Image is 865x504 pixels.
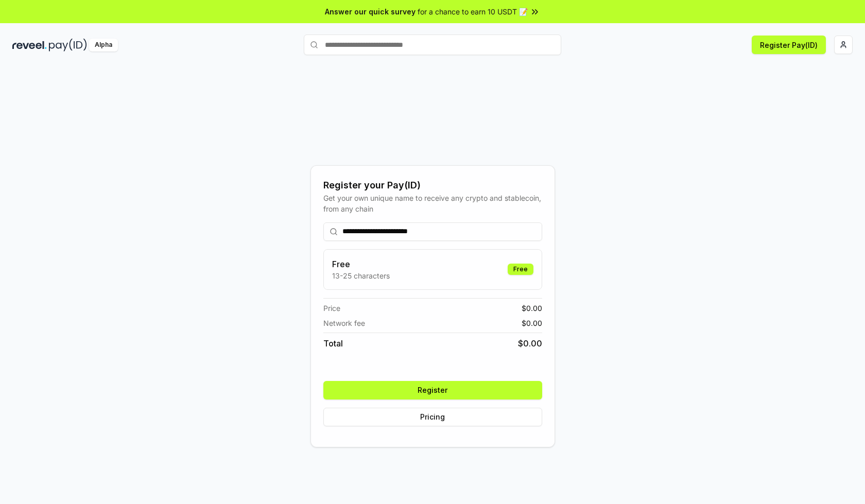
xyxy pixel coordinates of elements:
button: Pricing [323,408,542,426]
div: Get your own unique name to receive any crypto and stablecoin, from any chain [323,193,542,214]
span: for a chance to earn 10 USDT 📝 [418,6,528,17]
span: $ 0.00 [518,337,542,350]
span: Network fee [323,318,365,328]
span: Answer our quick survey [325,6,416,17]
h3: Free [332,258,390,270]
p: 13-25 characters [332,270,390,281]
button: Register Pay(ID) [752,36,826,54]
img: pay_id [49,39,87,51]
img: reveel_dark [12,39,47,51]
div: Register your Pay(ID) [323,178,542,193]
div: Free [508,264,533,275]
span: $ 0.00 [522,318,542,328]
span: Total [323,337,343,350]
span: $ 0.00 [522,303,542,314]
span: Price [323,303,340,314]
div: Alpha [89,39,118,51]
button: Register [323,381,542,399]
